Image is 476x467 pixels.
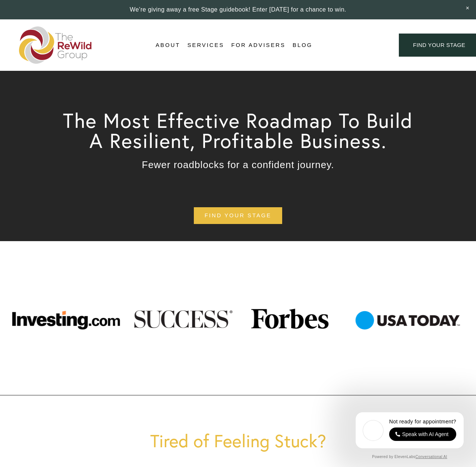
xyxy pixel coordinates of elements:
[19,26,92,64] img: The ReWild Group
[63,108,419,153] span: The Most Effective Roadmap To Build A Resilient, Profitable Business.
[187,40,224,51] a: folder dropdown
[155,40,180,51] a: folder dropdown
[187,40,224,50] span: Services
[155,40,180,50] span: About
[194,207,282,224] a: find your stage
[142,159,334,170] span: Fewer roadblocks for a confident journey.
[48,431,428,451] h1: Tired of Feeling Stuck?
[231,40,285,51] a: For Advisers
[293,40,312,51] a: Blog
